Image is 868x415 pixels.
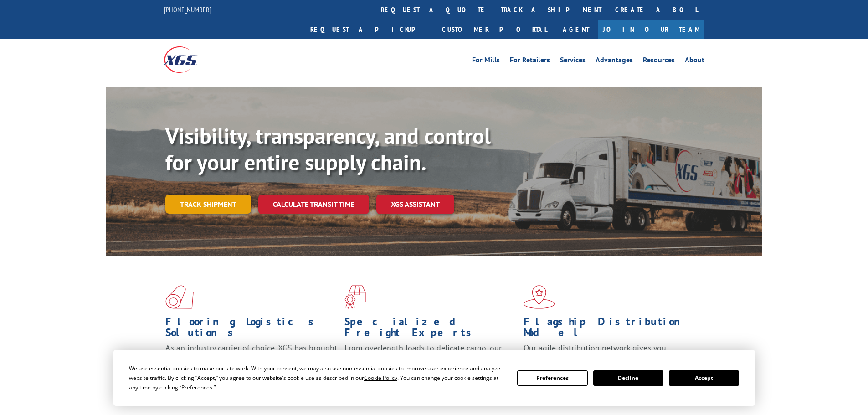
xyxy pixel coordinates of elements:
[165,316,338,343] h1: Flooring Logistics Solutions
[376,195,454,214] a: XGS ASSISTANT
[165,343,337,375] span: As an industry carrier of choice, XGS has brought innovation and dedication to flooring logistics...
[165,285,194,309] img: xgs-icon-total-supply-chain-intelligence-red
[685,56,704,67] a: About
[598,20,704,39] a: Join Our Team
[596,56,633,67] a: Advantages
[129,364,506,392] div: We use essential cookies to make our site work. With your consent, we may also use non-essential ...
[165,195,251,214] a: Track shipment
[517,370,587,386] button: Preferences
[364,374,397,382] span: Cookie Policy
[643,56,675,67] a: Resources
[560,56,586,67] a: Services
[181,384,212,391] span: Preferences
[524,343,691,364] span: Our agile distribution network gives you nationwide inventory management on demand.
[344,285,366,309] img: xgs-icon-focused-on-flooring-red
[472,56,500,67] a: For Mills
[435,20,554,39] a: Customer Portal
[165,122,491,176] b: Visibility, transparency, and control for your entire supply chain.
[524,316,696,343] h1: Flagship Distribution Model
[669,370,739,386] button: Accept
[258,195,369,214] a: Calculate transit time
[164,5,211,14] a: [PHONE_NUMBER]
[303,20,435,39] a: Request a pickup
[344,316,517,343] h1: Specialized Freight Experts
[554,20,598,39] a: Agent
[344,343,517,383] p: From overlength loads to delicate cargo, our experienced staff knows the best way to move your fr...
[524,285,555,309] img: xgs-icon-flagship-distribution-model-red
[113,350,755,406] div: Cookie Consent Prompt
[510,56,550,67] a: For Retailers
[593,370,663,386] button: Decline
